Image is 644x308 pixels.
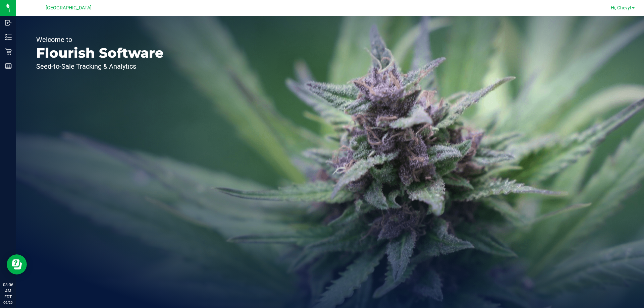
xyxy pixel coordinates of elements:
inline-svg: Retail [5,48,12,55]
p: Welcome to [36,36,164,43]
p: 09/20 [3,300,13,305]
inline-svg: Reports [5,63,12,69]
span: Hi, Chevy! [611,5,631,10]
iframe: Resource center [7,254,27,274]
inline-svg: Inventory [5,34,12,41]
p: Flourish Software [36,46,164,60]
inline-svg: Inbound [5,19,12,26]
span: [GEOGRAPHIC_DATA] [46,5,92,11]
p: 08:06 AM EDT [3,282,13,300]
p: Seed-to-Sale Tracking & Analytics [36,63,164,70]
